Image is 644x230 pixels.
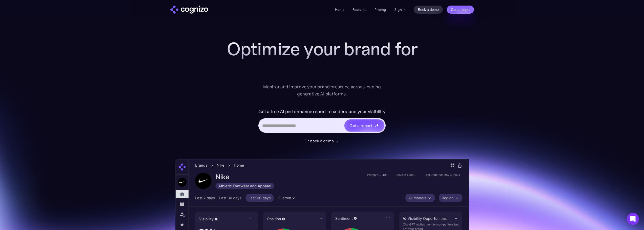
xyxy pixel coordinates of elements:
a: home [170,6,208,14]
a: Book a demo [414,6,443,14]
a: Or book a demo [304,138,340,144]
form: Hero URL Input Form [258,108,386,135]
a: Sign in [394,7,406,13]
div: Monitor and improve your brand presence across leading generative AI platforms. [260,83,384,97]
img: cognizo logo [170,6,208,14]
div: Open Intercom Messenger [627,213,639,225]
a: Home [335,7,344,12]
a: Get a reportstarstarstar [344,119,385,132]
a: Get a report [447,6,474,14]
label: Get a free AI performance report to understand your visibility [258,108,386,116]
a: Pricing [375,7,386,12]
h1: Optimize your brand for [221,39,423,59]
div: Get a report [349,122,372,129]
img: star [375,125,376,127]
a: Features [352,7,366,12]
img: star [376,123,379,127]
img: star [375,124,375,124]
div: Or book a demo [304,138,334,144]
